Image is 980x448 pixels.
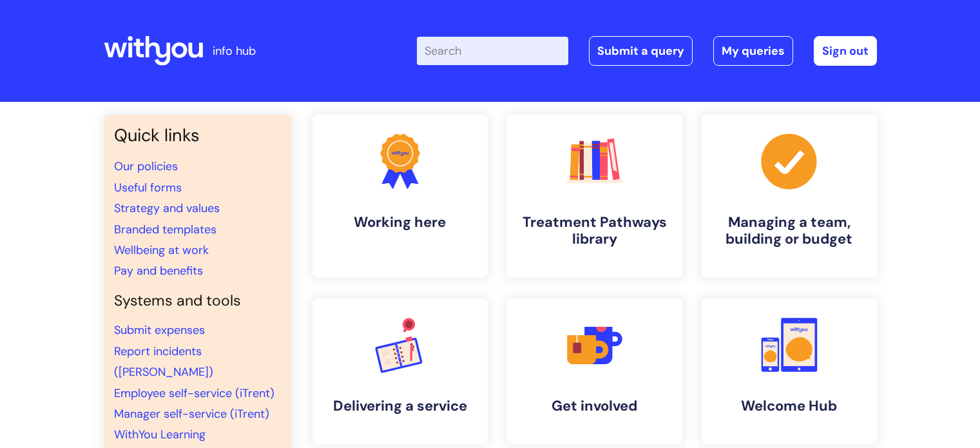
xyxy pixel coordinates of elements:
h4: Managing a team, building or budget [712,214,867,248]
a: Branded templates [114,222,216,237]
a: WithYou Learning [114,427,206,442]
a: Working here [312,115,488,278]
a: Welcome Hub [702,298,877,444]
h4: Treatment Pathways library [517,214,672,248]
a: My queries [713,36,793,66]
a: Employee self-service (iTrent) [114,385,274,401]
a: Manager self-service (iTrent) [114,406,269,422]
h3: Quick links [114,125,282,146]
a: Treatment Pathways library [507,115,682,278]
div: | - [417,36,877,66]
a: Useful forms [114,180,182,195]
p: info hub [213,41,256,61]
a: Submit a query [589,36,693,66]
a: Our policies [114,159,178,174]
h4: Welcome Hub [712,398,867,414]
a: Sign out [814,36,877,66]
a: Wellbeing at work [114,242,209,258]
input: Search [417,37,568,65]
h4: Systems and tools [114,292,282,310]
h4: Working here [323,214,477,231]
h4: Delivering a service [323,398,477,414]
h4: Get involved [517,398,672,414]
a: Submit expenses [114,322,205,338]
a: Report incidents ([PERSON_NAME]) [114,344,213,380]
a: Get involved [507,298,682,444]
a: Managing a team, building or budget [702,115,877,278]
a: Delivering a service [312,298,488,444]
a: Pay and benefits [114,263,203,278]
a: Strategy and values [114,200,220,216]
